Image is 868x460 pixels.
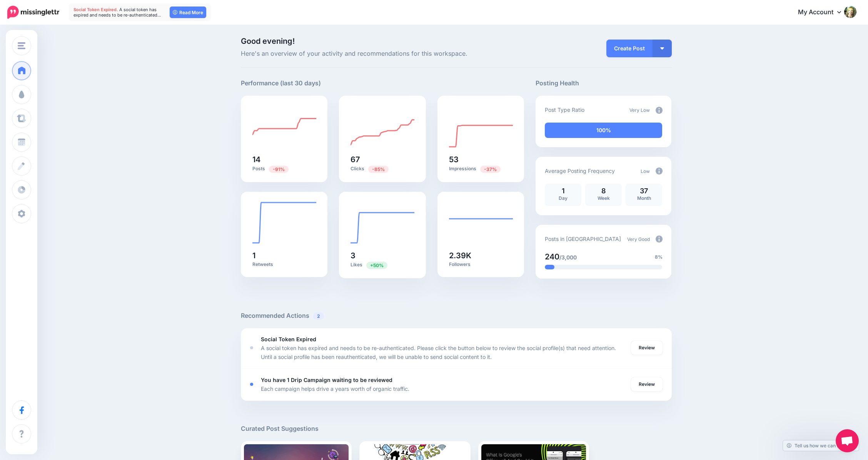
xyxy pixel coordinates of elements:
img: Missinglettr [7,6,59,19]
span: 2 [313,312,324,320]
h5: 1 [252,252,316,259]
p: 1 [549,188,578,194]
p: Each campaign helps drive a years worth of organic traffic. [261,384,409,393]
div: Open chat [836,429,859,452]
span: Week [598,195,610,201]
img: arrow-down-white.png [660,47,664,50]
h5: Curated Post Suggestions [241,424,672,433]
span: Low [641,168,650,174]
img: info-circle-grey.png [656,107,663,114]
b: You have 1 Drip Campaign waiting to be reviewed [261,377,392,383]
p: 8 [589,188,618,194]
a: Read More [170,7,206,18]
a: My Account [790,3,856,22]
span: 8% [655,253,663,261]
span: 240 [545,252,559,261]
p: Clicks [351,165,414,173]
a: Review [631,377,663,391]
b: Social Token Expired [261,336,316,342]
h5: Recommended Actions [241,311,672,321]
span: Very Good [627,236,650,242]
div: 100% of your posts in the last 30 days have been from Drip Campaigns [545,123,662,138]
h5: 3 [351,252,414,259]
div: 8% of your posts in the last 30 days have been from Drip Campaigns [545,265,554,269]
span: Previous period: 159 [269,166,289,173]
h5: 14 [252,156,316,163]
span: A social token has expired and needs to be re-authenticated… [73,7,161,18]
div: <div class='status-dot small red margin-right'></div>Error [250,346,253,349]
p: A social token has expired and needs to be re-authenticated. Please click the button below to rev... [261,344,623,361]
h5: 53 [449,156,513,163]
span: Previous period: 84 [480,166,501,173]
a: Tell us how we can improve [783,440,859,451]
span: /3,000 [559,254,577,261]
span: Previous period: 2 [366,262,387,269]
h5: Posting Health [536,78,671,88]
span: Social Token Expired. [73,7,118,12]
span: Very Low [629,107,650,113]
h5: 2.39K [449,252,513,259]
a: Create Post [606,40,653,57]
img: info-circle-grey.png [656,236,663,242]
img: menu.png [18,42,25,49]
span: Good evening! [241,37,295,46]
img: info-circle-grey.png [656,168,663,174]
p: Average Posting Frequency [545,166,615,175]
p: Impressions [449,165,513,173]
span: Here's an overview of your activity and recommendations for this workspace. [241,49,524,59]
p: 37 [629,188,658,194]
span: Previous period: 448 [368,166,389,173]
h5: 67 [351,156,414,163]
p: Retweets [252,261,316,267]
p: Followers [449,261,513,267]
span: Month [637,195,651,201]
div: <div class='status-dot small red margin-right'></div>Error [250,383,253,386]
p: Posts in [GEOGRAPHIC_DATA] [545,234,621,243]
p: Posts [252,165,316,173]
span: Day [559,195,568,201]
p: Likes [351,261,414,269]
a: Review [631,341,663,355]
p: Post Type Ratio [545,105,584,114]
h5: Performance (last 30 days) [241,78,321,88]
